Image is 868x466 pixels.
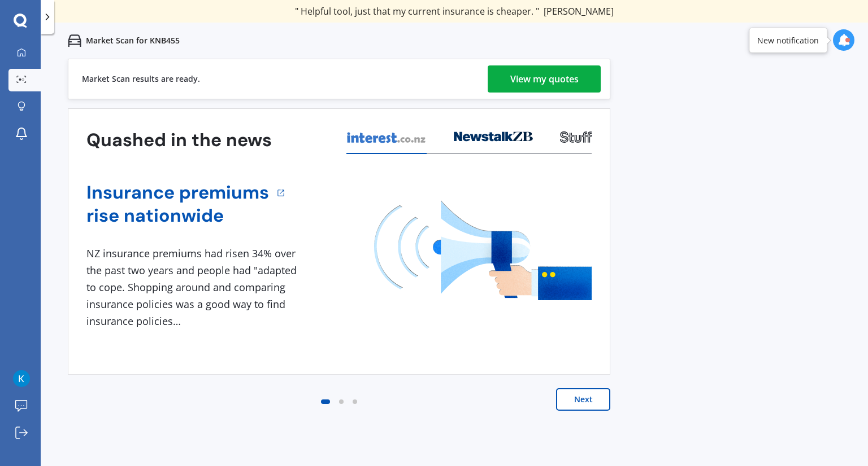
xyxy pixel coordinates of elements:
[86,129,272,152] h3: Quashed in the news
[556,388,610,411] button: Next
[488,65,601,93] a: View my quotes
[86,35,180,46] p: Market Scan for KNB455
[82,59,200,99] div: Market Scan results are ready.
[68,34,81,47] img: car.f15378c7a67c060ca3f3.svg
[86,204,269,227] a: rise nationwide
[757,34,819,46] div: New notification
[86,181,269,204] a: Insurance premiums
[374,200,592,300] img: media image
[86,245,301,329] div: NZ insurance premiums had risen 34% over the past two years and people had "adapted to cope. Shop...
[510,65,579,93] div: View my quotes
[13,370,30,387] img: ACg8ocKqvbehSLnH_y9rzmSYa7alcmt0WnHPjn2H_Pu3bJ6cTaMN6g=s96-c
